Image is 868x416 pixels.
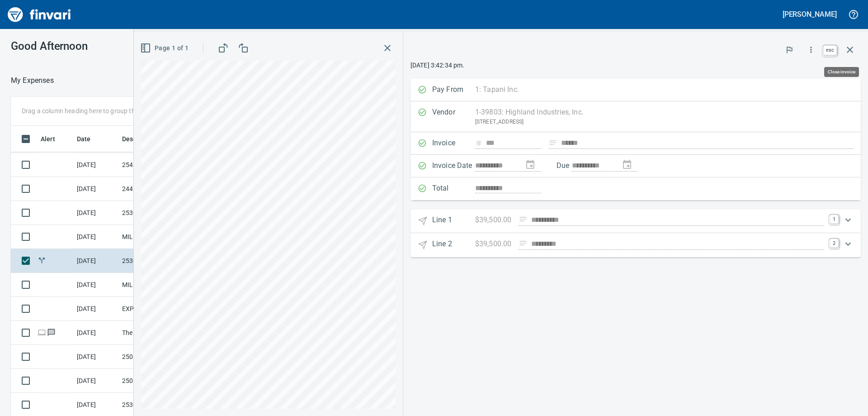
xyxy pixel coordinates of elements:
a: 1 [830,215,839,224]
div: Expand [410,233,861,257]
td: [DATE] [73,321,118,345]
h3: Good Afternoon [11,40,203,53]
p: $39,500.00 [475,239,511,250]
span: Description [122,134,156,144]
td: [DATE] [73,345,118,369]
span: Date [77,134,91,144]
td: MILEAGE REIMB [118,225,200,249]
p: Line 2 [432,239,475,252]
td: [DATE] [73,225,118,249]
td: [DATE] [73,249,118,273]
td: 244506 [118,177,200,201]
span: Date [77,134,103,144]
td: [DATE] [73,297,118,321]
img: Finvari [5,4,73,25]
td: 253003.8166 [118,201,200,225]
span: Page 1 of 1 [142,43,189,54]
td: MILEAGE REIMB [118,273,200,297]
td: 253003 [118,249,200,273]
p: My Expenses [11,75,54,86]
span: Description [122,134,168,144]
td: EXPENSE REIMB [118,297,200,321]
p: $39,500.00 [475,215,511,226]
span: Has messages [47,330,56,335]
div: Expand [410,209,861,233]
h5: [PERSON_NAME] [783,10,837,19]
td: The Home Depot #8941 Nampa ID [118,321,200,345]
td: [DATE] [73,273,118,297]
button: Page 1 of 1 [138,40,192,57]
td: 250502 [118,345,200,369]
td: 250502 [118,369,200,393]
button: Flag [779,40,799,60]
td: [DATE] [73,369,118,393]
span: Split transaction [37,258,47,263]
nav: breadcrumb [11,75,54,86]
td: [DATE] [73,153,118,177]
button: More [801,40,821,60]
a: 2 [830,239,839,248]
td: 254503 [118,153,200,177]
td: [DATE] [73,177,118,201]
button: [PERSON_NAME] [780,7,839,21]
span: Alert [41,134,55,144]
span: Alert [41,134,67,144]
p: Drag a column heading here to group the table [22,106,154,115]
a: esc [823,45,837,55]
p: Line 1 [432,215,475,228]
span: Online transaction [37,330,47,335]
td: [DATE] [73,201,118,225]
p: [DATE] 3:42:34 pm. [410,61,861,70]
